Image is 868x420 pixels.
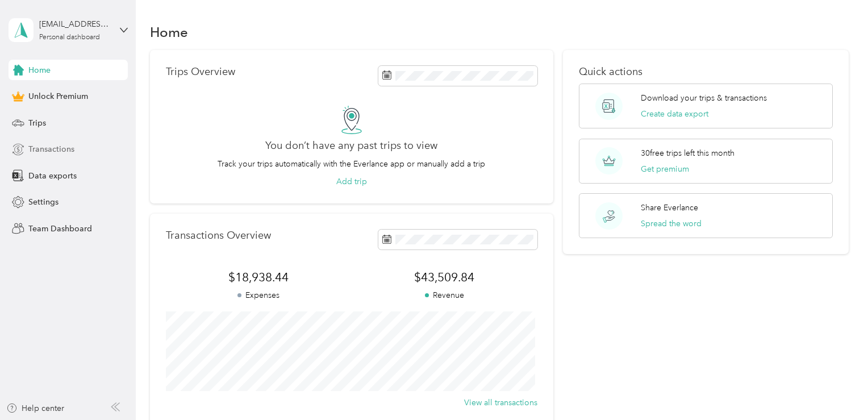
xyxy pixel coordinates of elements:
[641,147,735,159] p: 30 free trips left this month
[166,230,271,242] p: Transactions Overview
[166,269,352,285] span: $18,938.44
[28,223,92,235] span: Team Dashboard
[641,218,702,230] button: Spread the word
[28,143,74,155] span: Transactions
[352,289,537,301] p: Revenue
[641,202,698,214] p: Share Everlance
[28,64,51,76] span: Home
[352,269,537,285] span: $43,509.84
[28,196,59,208] span: Settings
[166,66,235,78] p: Trips Overview
[641,108,708,120] button: Create data export
[166,289,352,301] p: Expenses
[39,18,110,30] div: [EMAIL_ADDRESS][DOMAIN_NAME]
[804,356,868,420] iframe: Everlance-gr Chat Button Frame
[28,90,88,102] span: Unlock Premium
[464,397,537,409] button: View all transactions
[641,163,689,175] button: Get premium
[265,140,437,152] h2: You don’t have any past trips to view
[39,34,100,41] div: Personal dashboard
[150,26,188,38] h1: Home
[579,66,832,78] p: Quick actions
[6,402,64,414] button: Help center
[28,170,77,182] span: Data exports
[641,92,767,104] p: Download your trips & transactions
[28,117,46,129] span: Trips
[336,176,367,188] button: Add trip
[218,158,485,170] p: Track your trips automatically with the Everlance app or manually add a trip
